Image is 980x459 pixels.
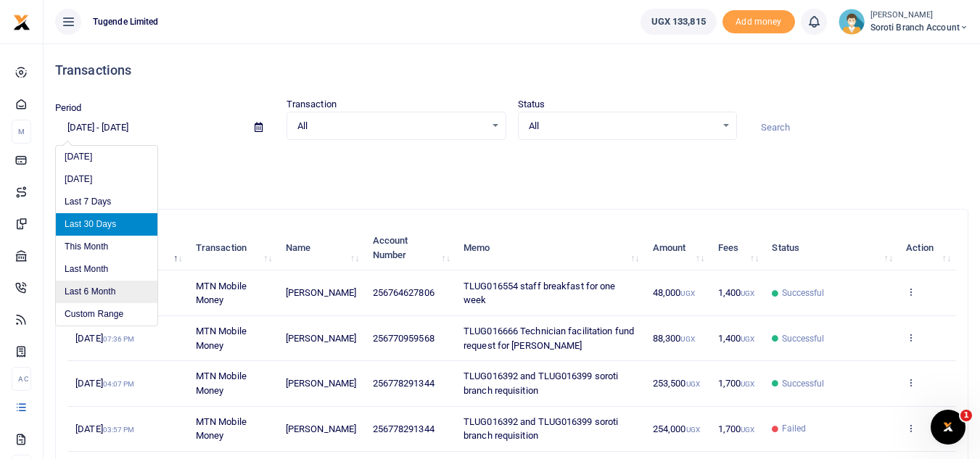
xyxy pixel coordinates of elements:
small: UGX [741,289,754,297]
th: Name: activate to sort column ascending [278,226,365,270]
h4: Transactions [55,62,968,78]
span: TLUG016392 and TLUG016399 soroti branch requisition [464,416,618,442]
span: 1,400 [718,287,755,298]
span: Tugende Limited [87,15,165,28]
span: TLUG016666 Technician facilitation fund request for [PERSON_NAME] [464,326,634,351]
li: M [12,120,31,144]
span: UGX 133,815 [651,15,706,29]
th: Fees: activate to sort column ascending [709,226,764,270]
span: Successful [782,286,825,299]
th: Amount: activate to sort column ascending [645,226,710,270]
span: 254,000 [653,423,700,434]
small: UGX [741,426,754,434]
span: All [297,119,485,133]
small: 03:57 PM [103,426,135,434]
small: UGX [686,426,700,434]
li: Last 6 Month [56,281,157,303]
span: Failed [782,422,807,435]
li: Wallet ballance [635,9,722,35]
li: Last 7 Days [56,191,157,213]
small: UGX [741,380,754,388]
th: Transaction: activate to sort column ascending [188,226,278,270]
a: profile-user [PERSON_NAME] Soroti Branch Account [839,9,968,35]
li: [DATE] [56,168,157,191]
small: UGX [741,335,754,343]
span: 253,500 [653,378,700,389]
th: Action: activate to sort column ascending [898,226,956,270]
small: UGX [680,289,694,297]
th: Status: activate to sort column ascending [764,226,898,270]
span: Successful [782,377,825,390]
iframe: Intercom live chat [931,410,965,444]
th: Memo: activate to sort column ascending [456,226,645,270]
small: 07:36 PM [103,335,135,343]
small: [PERSON_NAME] [870,9,968,22]
span: 1 [960,410,972,421]
span: 1,700 [718,378,755,389]
span: [PERSON_NAME] [286,333,356,344]
a: UGX 133,815 [641,9,717,35]
small: UGX [686,380,700,388]
img: profile-user [839,9,865,35]
th: Account Number: activate to sort column ascending [364,226,456,270]
span: All [529,119,717,133]
span: 1,700 [718,423,755,434]
li: Ac [12,367,31,391]
span: TLUG016554 staff breakfast for one week [464,281,615,306]
li: [DATE] [56,146,157,168]
span: [PERSON_NAME] [286,287,356,298]
a: logo-small logo-large logo-large [13,16,30,27]
span: MTN Mobile Money [196,281,247,306]
span: 256778291344 [373,423,435,434]
li: This Month [56,236,157,258]
span: 256778291344 [373,378,435,389]
span: 88,300 [653,333,695,344]
span: Soroti Branch Account [870,21,968,34]
input: select period [55,115,243,140]
label: Status [518,97,545,112]
span: Successful [782,332,825,345]
a: Add money [722,15,795,26]
input: Search [749,115,968,140]
span: MTN Mobile Money [196,371,247,396]
span: [PERSON_NAME] [286,423,356,434]
label: Transaction [287,97,337,112]
label: Period [55,101,82,115]
small: 04:07 PM [103,380,135,388]
li: Toup your wallet [722,10,795,34]
span: 256764627806 [373,287,435,298]
span: MTN Mobile Money [196,326,247,351]
span: 1,400 [718,333,755,344]
span: Add money [722,10,795,34]
span: [DATE] [75,333,134,344]
span: 48,000 [653,287,695,298]
img: logo-small [13,14,30,31]
span: [PERSON_NAME] [286,378,356,389]
span: [DATE] [75,378,134,389]
span: 256770959568 [373,333,435,344]
small: UGX [680,335,694,343]
span: TLUG016392 and TLUG016399 soroti branch requisition [464,371,618,396]
span: [DATE] [75,423,134,434]
p: Download [55,157,968,173]
li: Last Month [56,258,157,281]
span: MTN Mobile Money [196,416,247,442]
li: Last 30 Days [56,213,157,236]
li: Custom Range [56,303,157,326]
